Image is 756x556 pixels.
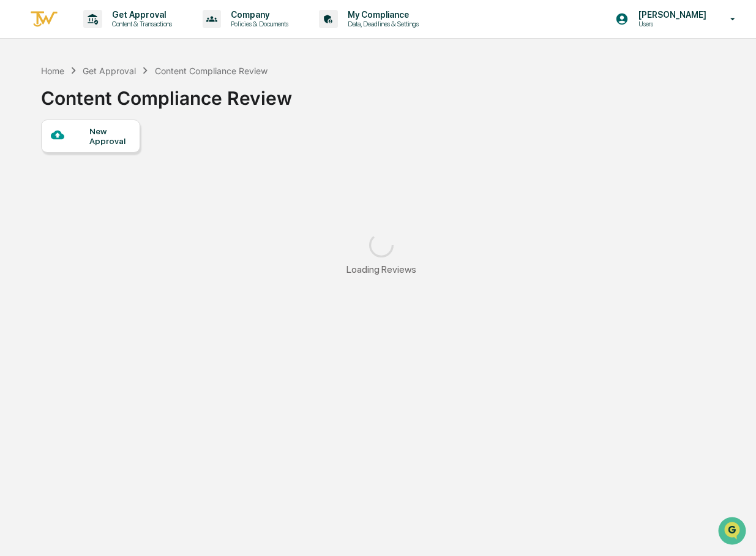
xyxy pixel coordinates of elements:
[102,10,178,20] p: Get Approval
[122,208,148,217] span: Pylon
[84,150,157,172] a: 🗄️Attestations
[7,173,82,195] a: 🔎Data Lookup
[12,94,34,116] img: 1746055101610-c473b297-6a78-478c-a979-82029cc54cd1
[42,94,201,106] div: Start new chat
[42,106,155,116] div: We're available if you need us!
[208,97,223,112] button: Start new chat
[629,10,713,20] p: [PERSON_NAME]
[89,156,99,166] div: 🗄️
[41,77,292,109] div: Content Compliance Review
[221,10,294,20] p: Company
[29,9,59,29] img: logo
[86,207,148,217] a: Powered byPylon
[717,516,750,549] iframe: Open customer support
[41,66,64,76] div: Home
[24,154,79,167] span: Preclearance
[7,150,84,172] a: 🖐️Preclearance
[101,154,152,167] span: Attestations
[12,179,22,189] div: 🔎
[24,178,77,190] span: Data Lookup
[155,66,268,76] div: Content Compliance Review
[629,20,713,28] p: Users
[12,26,223,45] p: How can we help?
[83,66,136,76] div: Get Approval
[346,264,416,275] div: Loading Reviews
[89,126,130,146] div: New Approval
[338,10,425,20] p: My Compliance
[12,156,22,166] div: 🖐️
[338,20,425,28] p: Data, Deadlines & Settings
[102,20,178,28] p: Content & Transactions
[221,20,294,28] p: Policies & Documents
